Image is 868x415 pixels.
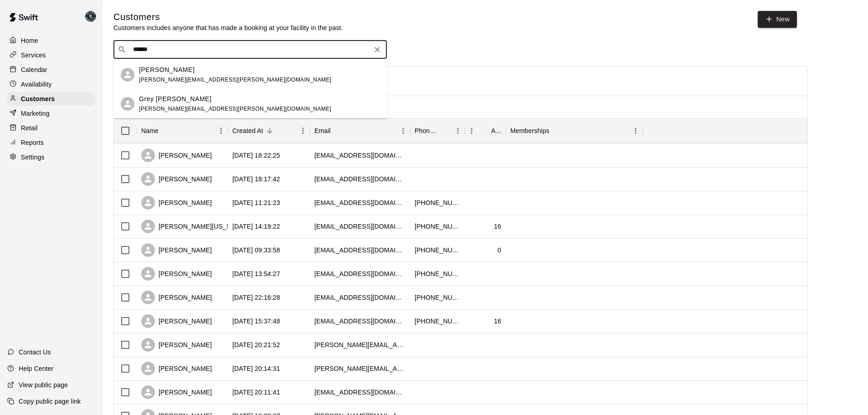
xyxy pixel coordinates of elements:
div: jebunten@gmail.com [314,198,406,207]
div: Phone Number [415,118,438,143]
div: 2025-08-28 20:11:41 [232,388,280,397]
p: Retail [21,123,38,133]
div: [PERSON_NAME] [141,149,212,162]
p: Settings [21,153,45,162]
div: miles3192@gmail.com [314,222,406,231]
div: 2025-08-28 20:21:52 [232,340,280,349]
p: View public page [19,380,68,389]
div: +14054829212 [415,246,460,255]
div: 2025-08-28 20:14:31 [232,364,280,373]
div: [PERSON_NAME] [141,243,212,257]
span: [PERSON_NAME][EMAIL_ADDRESS][PERSON_NAME][DOMAIN_NAME] [139,77,331,83]
button: Clear [371,43,384,56]
div: 2025-09-08 18:17:42 [232,174,280,184]
button: Sort [263,124,276,137]
p: Availability [21,80,52,89]
div: michael.ebeid@gmail.com [314,364,406,373]
button: Sort [478,124,491,137]
div: Name [141,118,159,143]
span: [PERSON_NAME][EMAIL_ADDRESS][PERSON_NAME][DOMAIN_NAME] [139,106,331,112]
div: +17852180177 [415,269,460,278]
button: Sort [159,124,171,137]
button: Sort [331,124,344,137]
a: Retail [7,121,95,135]
div: [PERSON_NAME] [141,385,212,399]
div: 2025-09-08 18:22:25 [232,151,280,160]
div: evanrmeyers@gmail.com [314,293,406,302]
div: susanandjosh@gmail.com [314,174,406,184]
p: Reports [21,138,44,147]
div: [PERSON_NAME] [141,362,212,375]
a: Settings [7,150,95,164]
p: Help Center [19,364,53,373]
div: 16 [494,317,501,326]
div: lindsaysilsby@gmail.com [314,269,406,278]
a: Marketing [7,107,95,120]
button: Menu [451,124,465,138]
div: 2025-09-08 11:21:23 [232,198,280,207]
button: Sort [438,124,451,137]
p: Contact Us [19,348,51,357]
div: [PERSON_NAME] [141,338,212,352]
div: hannahmurrell@kw.com [314,388,406,397]
div: Danny Lake [83,7,103,26]
button: Menu [296,124,310,138]
p: [PERSON_NAME] [139,65,195,75]
div: Search customers by name or email [113,41,387,59]
a: New [758,11,797,28]
div: Created At [228,118,310,143]
p: Copy public page link [19,397,81,406]
div: Memberships [506,118,642,143]
div: Calendar [7,63,95,77]
div: 2025-09-04 09:33:58 [232,246,280,255]
div: Grey Bittel [121,97,134,111]
div: +19136452436 [415,293,460,302]
button: Sort [550,124,562,137]
div: [PERSON_NAME] [141,172,212,186]
div: +19138509134 [415,317,460,326]
a: Customers [7,92,95,106]
div: Email [314,118,331,143]
div: Email [310,118,410,143]
div: Age [491,118,501,143]
div: maxdunn17@icloud.com [314,317,406,326]
div: diane@deejon.com [314,340,406,349]
div: [PERSON_NAME] [141,291,212,304]
p: Services [21,51,46,60]
div: 0 [498,246,501,255]
div: +18167089772 [415,222,460,231]
button: Menu [465,124,478,138]
div: Sam Bittel [121,68,134,82]
div: 2025-09-01 15:37:48 [232,317,280,326]
div: 2025-09-07 14:19:22 [232,222,280,231]
div: Age [465,118,506,143]
div: Memberships [510,118,550,143]
p: Home [21,36,38,45]
div: josietofpi14@gmail.com [314,246,406,255]
p: Calendar [21,65,47,74]
h5: Customers [113,11,343,23]
div: [PERSON_NAME] [141,267,212,281]
div: Created At [232,118,263,143]
a: Reports [7,136,95,149]
div: Name [137,118,228,143]
div: Services [7,48,95,62]
p: Customers includes anyone that has made a booking at your facility in the past. [113,23,343,32]
p: Marketing [21,109,50,118]
a: Availability [7,77,95,91]
button: Menu [396,124,410,138]
div: [PERSON_NAME][US_STATE] [141,220,248,233]
div: [PERSON_NAME] [141,196,212,210]
div: Phone Number [410,118,465,143]
div: jmcginnis1978@gmail.com [314,151,406,160]
div: +18168633225 [415,198,460,207]
div: 16 [494,222,501,231]
img: Danny Lake [85,11,96,22]
a: Home [7,34,95,47]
